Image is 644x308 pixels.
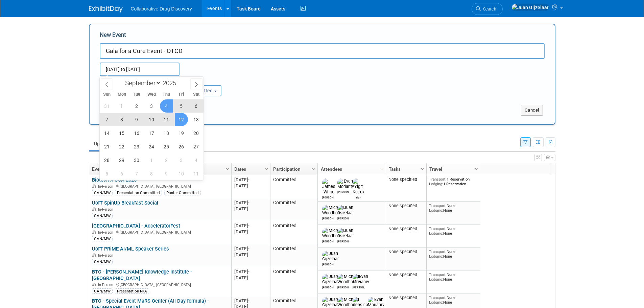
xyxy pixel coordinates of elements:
input: Start Date - End Date [100,63,180,76]
img: Michael Woodhouse [337,297,360,308]
span: Lodging: [429,208,443,213]
span: September 23, 2025 [130,140,143,153]
img: Michael Woodhouse [322,228,345,239]
a: Search [472,3,503,15]
td: Committed [270,244,317,267]
span: - [248,177,249,182]
span: Lodging: [429,254,443,259]
div: CAN/MW [92,213,113,218]
span: In-Person [98,207,115,212]
div: None None [429,295,478,305]
img: Evan Moriarity [337,179,354,189]
div: [DATE] [234,183,267,189]
img: Juan Gijzelaar [511,4,549,11]
div: CAN/MW [92,236,113,241]
a: Tasks [389,163,422,175]
span: September 22, 2025 [115,140,128,153]
span: September 19, 2025 [175,126,188,140]
div: [DATE] [234,246,267,252]
span: October 6, 2025 [115,167,128,180]
div: Yigit Kucuk [353,195,364,199]
span: September 1, 2025 [115,99,128,113]
span: Search [481,6,496,11]
div: Attendance / Format: [100,76,165,85]
img: ExhibitDay [89,6,123,13]
span: August 31, 2025 [100,99,114,113]
div: None None [429,272,478,282]
span: Mon [114,92,129,97]
img: In-Person Event [92,207,96,211]
span: September 15, 2025 [115,126,128,140]
span: September 8, 2025 [115,113,128,126]
div: None specified [388,249,424,255]
div: 1 Reservation 1 Reservation [429,177,478,187]
a: Dates [234,163,266,175]
span: October 1, 2025 [145,153,158,167]
img: Michael Woodhouse [337,274,360,285]
span: Tue [129,92,144,97]
span: Column Settings [474,166,479,172]
span: Column Settings [311,166,316,172]
select: Month [122,79,161,87]
span: In-Person [98,230,115,235]
span: - [248,200,249,205]
div: None specified [388,272,424,278]
div: Presentation Committed [115,190,162,195]
span: Transport: [429,249,447,254]
span: Collaborative Drug Discovery [131,6,192,11]
span: September 29, 2025 [115,153,128,167]
div: Michael Woodhouse [337,285,349,289]
span: October 8, 2025 [145,167,158,180]
span: September 28, 2025 [100,153,114,167]
span: Column Settings [420,166,425,172]
img: In-Person Event [92,230,96,234]
span: September 20, 2025 [190,126,203,140]
div: [DATE] [234,275,267,281]
a: Column Settings [419,163,426,173]
span: September 12, 2025 [175,113,188,126]
div: [GEOGRAPHIC_DATA], [GEOGRAPHIC_DATA] [92,282,228,287]
span: October 5, 2025 [100,167,114,180]
span: Transport: [429,295,447,300]
span: September 3, 2025 [145,99,158,113]
span: October 2, 2025 [160,153,173,167]
a: Column Settings [310,163,317,173]
span: Lodging: [429,231,443,236]
a: Event [92,163,227,175]
div: [DATE] [234,269,267,275]
span: Sun [100,92,115,97]
img: Juan Gijzelaar [322,274,339,285]
div: Juan Gijzelaar [337,239,349,243]
span: Thu [159,92,174,97]
span: September 25, 2025 [160,140,173,153]
a: Biotech X USA 2025 [92,177,137,183]
span: October 9, 2025 [160,167,173,180]
span: - [248,269,249,274]
span: Column Settings [225,166,230,172]
div: Juan Gijzelaar [322,262,334,266]
input: Year [161,79,181,87]
span: September 9, 2025 [130,113,143,126]
div: Michael Woodhouse [322,216,334,220]
span: September 30, 2025 [130,153,143,167]
div: CAN/MW [92,190,113,195]
a: Column Settings [224,163,231,173]
span: Fri [174,92,189,97]
span: - [248,223,249,228]
div: [DATE] [234,229,267,235]
div: Juan Gijzelaar [322,285,334,289]
a: UofT PRiME AI/ML Speaker Series [92,246,169,252]
span: September 18, 2025 [160,126,173,140]
img: Evan Moriarity [368,297,384,308]
img: James White [322,179,335,195]
a: Travel [429,163,476,175]
div: None specified [388,203,424,209]
span: September 2, 2025 [130,99,143,113]
label: New Event [100,31,126,42]
span: Transport: [429,272,447,277]
div: Evan Moriarity [353,285,364,289]
span: Transport: [429,203,447,208]
a: Column Settings [263,163,270,173]
div: Presentation N/A [115,288,149,294]
img: Yigit Kucuk [353,179,364,195]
